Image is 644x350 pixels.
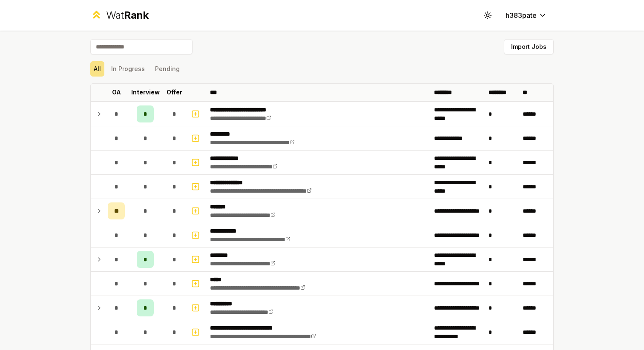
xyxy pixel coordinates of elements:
a: WatRank [90,9,149,22]
button: Import Jobs [504,39,554,54]
p: Interview [131,88,160,97]
button: All [90,61,104,77]
div: Wat [106,9,149,22]
button: Pending [152,61,183,77]
p: OA [112,88,121,97]
span: h383pate [506,10,537,20]
button: h383pate [499,8,554,23]
button: In Progress [108,61,148,77]
span: Rank [124,9,149,21]
p: Offer [167,88,182,97]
